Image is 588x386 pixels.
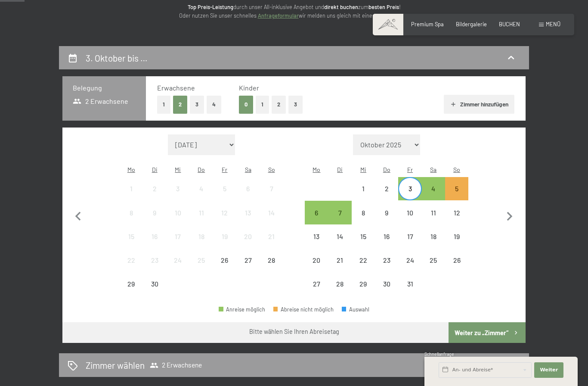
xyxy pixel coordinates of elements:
[328,272,352,296] div: Tue Oct 28 2025
[143,249,166,272] div: Tue Sep 23 2025
[167,233,189,255] div: 17
[422,225,445,248] div: Sat Oct 18 2025
[166,201,189,224] div: Wed Sep 10 2025
[306,280,327,302] div: 27
[120,272,143,296] div: Abreise nicht möglich
[352,272,375,296] div: Abreise nicht möglich
[120,201,143,224] div: Mon Sep 08 2025
[445,177,468,200] div: Abreise nicht möglich, da die Mindestaufenthaltsdauer nicht erfüllt wird
[120,177,143,200] div: Mon Sep 01 2025
[445,201,468,224] div: Sun Oct 12 2025
[237,209,259,231] div: 13
[337,166,343,173] abbr: Dienstag
[306,233,327,255] div: 13
[446,257,467,278] div: 26
[175,166,181,173] abbr: Mittwoch
[328,201,352,224] div: Tue Oct 07 2025
[352,249,375,272] div: Wed Oct 22 2025
[121,233,142,255] div: 15
[236,201,260,224] div: Sat Sep 13 2025
[424,352,454,357] span: Schnellanfrage
[190,177,213,200] div: Thu Sep 04 2025
[190,225,213,248] div: Thu Sep 18 2025
[166,249,189,272] div: Wed Sep 24 2025
[260,225,283,248] div: Sun Sep 21 2025
[375,201,398,224] div: Abreise nicht möglich
[329,209,351,231] div: 7
[120,177,143,200] div: Abreise nicht möglich
[239,96,253,113] button: 0
[258,12,299,19] a: Anfrageformular
[260,257,282,278] div: 28
[222,166,227,173] abbr: Freitag
[144,233,165,255] div: 16
[324,3,358,10] strong: direkt buchen
[237,185,259,207] div: 6
[143,177,166,200] div: Tue Sep 02 2025
[213,249,236,272] div: Fri Sep 26 2025
[499,21,520,28] span: BUCHEN
[456,21,487,28] a: Bildergalerie
[375,225,398,248] div: Thu Oct 16 2025
[453,166,460,173] abbr: Sonntag
[352,249,375,272] div: Abreise nicht möglich
[422,201,445,224] div: Abreise nicht möglich
[446,209,467,231] div: 12
[213,201,236,224] div: Abreise nicht möglich
[166,177,189,200] div: Wed Sep 03 2025
[328,249,352,272] div: Tue Oct 21 2025
[422,177,445,200] div: Abreise möglich
[190,249,213,272] div: Abreise nicht möglich
[352,177,375,200] div: Wed Oct 01 2025
[305,201,328,224] div: Mon Oct 06 2025
[249,327,339,336] div: Bitte wählen Sie Ihren Abreisetag
[273,307,334,312] div: Abreise nicht möglich
[127,166,135,173] abbr: Montag
[256,96,269,113] button: 1
[430,166,436,173] abbr: Samstag
[449,322,526,343] button: Weiter zu „Zimmer“
[411,21,444,28] a: Premium Spa
[236,225,260,248] div: Abreise nicht möglich
[375,201,398,224] div: Thu Oct 09 2025
[376,185,397,207] div: 2
[167,257,189,278] div: 24
[375,177,398,200] div: Abreise nicht möglich
[375,249,398,272] div: Thu Oct 23 2025
[236,225,260,248] div: Sat Sep 20 2025
[236,201,260,224] div: Abreise nicht möglich
[144,257,165,278] div: 23
[399,209,421,231] div: 10
[167,209,189,231] div: 10
[120,225,143,248] div: Mon Sep 15 2025
[213,201,236,224] div: Fri Sep 12 2025
[213,225,236,248] div: Fri Sep 19 2025
[422,249,445,272] div: Sat Oct 25 2025
[445,177,468,200] div: Sun Oct 05 2025
[398,177,421,200] div: Fri Oct 03 2025
[328,249,352,272] div: Abreise nicht möglich
[328,225,352,248] div: Tue Oct 14 2025
[120,249,143,272] div: Mon Sep 22 2025
[272,96,286,113] button: 2
[352,272,375,296] div: Wed Oct 29 2025
[446,233,467,255] div: 19
[167,185,189,207] div: 3
[191,185,212,207] div: 4
[144,280,165,302] div: 30
[353,185,374,207] div: 1
[143,201,166,224] div: Tue Sep 09 2025
[398,225,421,248] div: Fri Oct 17 2025
[398,177,421,200] div: Abreise möglich
[157,84,195,92] span: Erwachsene
[143,177,166,200] div: Abreise nicht möglich
[213,225,236,248] div: Abreise nicht möglich
[398,225,421,248] div: Abreise nicht möglich
[173,96,187,113] button: 2
[268,166,275,173] abbr: Sonntag
[376,233,397,255] div: 16
[213,177,236,200] div: Fri Sep 05 2025
[329,233,351,255] div: 14
[152,166,158,173] abbr: Dienstag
